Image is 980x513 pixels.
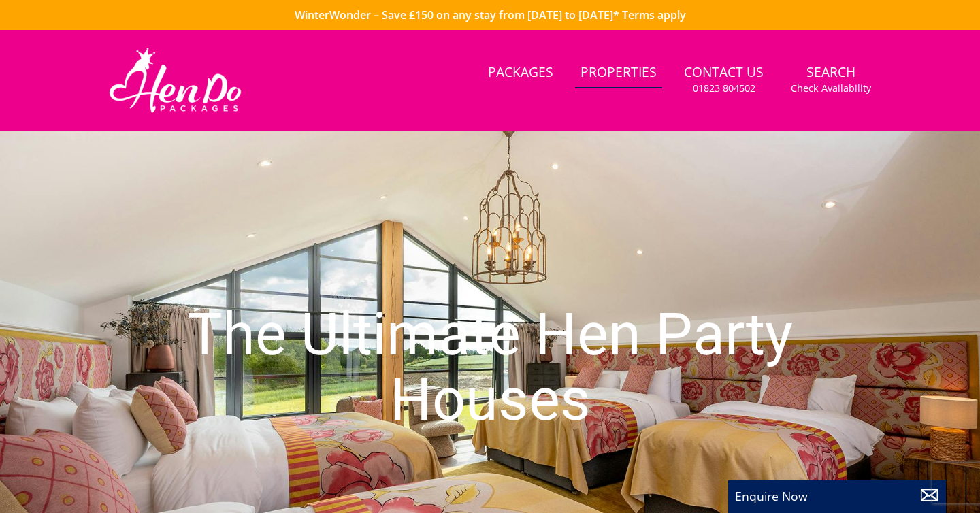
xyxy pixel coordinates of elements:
small: Check Availability [791,82,871,95]
a: SearchCheck Availability [785,58,877,102]
a: Properties [575,58,662,88]
a: Packages [483,58,559,88]
img: Hen Do Packages [103,46,247,114]
a: Contact Us01823 804502 [679,58,769,102]
p: Enquire Now [735,487,939,505]
h1: The Ultimate Hen Party Houses [147,275,833,459]
small: 01823 804502 [693,82,755,95]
